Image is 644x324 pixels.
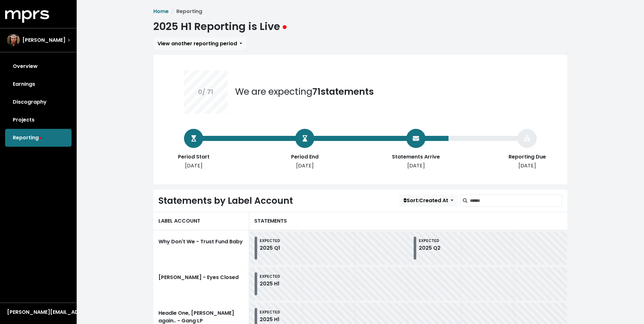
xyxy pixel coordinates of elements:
[5,12,49,20] a: mprs logo
[312,85,374,98] b: 71 statements
[153,212,249,230] div: LABEL ACCOUNT
[7,308,70,316] div: [PERSON_NAME][EMAIL_ADDRESS][DOMAIN_NAME]
[153,8,169,15] a: Home
[502,153,553,161] div: Reporting Due
[249,212,567,230] div: STATEMENTS
[5,57,72,75] a: Overview
[7,34,20,47] img: The selected account / producer
[279,153,330,161] div: Period End
[153,8,567,15] nav: breadcrumb
[235,85,374,99] div: We are expecting
[260,309,280,315] small: EXPECTED
[5,75,72,93] a: Earnings
[260,238,280,243] small: EXPECTED
[153,266,249,302] a: [PERSON_NAME] - Eyes Closed
[260,280,280,288] div: 2025 H1
[5,111,72,129] a: Projects
[158,195,293,206] h2: Statements by Label Account
[470,195,562,207] input: Search label accounts
[419,238,439,243] small: EXPECTED
[403,197,448,204] span: Sort: Created At
[419,244,441,252] div: 2025 Q2
[260,274,280,279] small: EXPECTED
[168,153,219,161] div: Period Start
[153,20,287,33] h1: 2025 H1 Reporting is Live
[168,162,219,170] div: [DATE]
[157,40,237,47] span: View another reporting period
[279,162,330,170] div: [DATE]
[399,195,457,207] button: Sort:Created At
[5,93,72,111] a: Discography
[153,38,246,50] button: View another reporting period
[153,230,249,266] a: Why Don't We - Trust Fund Baby
[390,162,441,170] div: [DATE]
[390,153,441,161] div: Statements Arrive
[260,316,280,323] div: 2025 H1
[260,244,280,252] div: 2025 Q1
[169,8,202,15] li: Reporting
[5,308,72,316] button: [PERSON_NAME][EMAIL_ADDRESS][DOMAIN_NAME]
[502,162,553,170] div: [DATE]
[22,36,65,44] span: [PERSON_NAME]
